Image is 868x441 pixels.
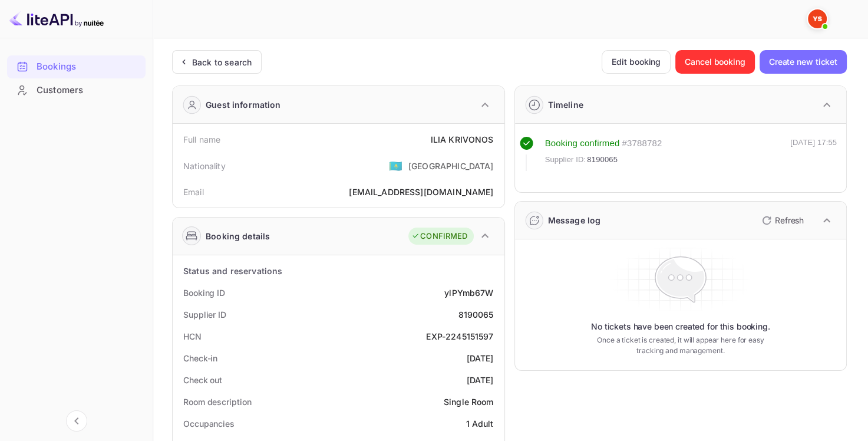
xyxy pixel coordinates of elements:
div: Email [183,186,204,198]
div: Nationality [183,160,226,172]
p: No tickets have been created for this booking. [591,321,770,333]
button: Refresh [755,211,808,230]
div: EXP-2245151597 [426,330,493,343]
div: [DATE] [467,374,494,386]
div: Check out [183,374,222,386]
img: Yandex Support [808,9,827,28]
img: LiteAPI logo [9,9,104,28]
p: Refresh [775,214,804,226]
div: [EMAIL_ADDRESS][DOMAIN_NAME] [349,186,493,198]
div: Room description [183,396,251,408]
div: 1 Adult [466,417,493,430]
div: Full name [183,133,220,146]
div: # 3788782 [622,137,662,150]
span: United States [389,155,402,176]
div: Status and reservations [183,265,282,277]
span: 8190065 [587,154,618,166]
div: Booking ID [183,287,225,299]
button: Cancel booking [675,50,755,74]
button: Edit booking [602,50,671,74]
a: Customers [7,79,146,101]
div: Guest information [206,98,281,111]
div: Booking details [206,230,270,242]
div: [GEOGRAPHIC_DATA] [408,160,494,172]
div: 8190065 [458,308,493,321]
button: Create new ticket [760,50,847,74]
div: HCN [183,330,202,343]
div: Timeline [548,98,583,111]
div: [DATE] [467,352,494,364]
div: CONFIRMED [411,231,467,242]
span: Supplier ID: [545,154,586,166]
div: Bookings [37,60,140,74]
p: Once a ticket is created, it will appear here for easy tracking and management. [592,335,769,356]
a: Bookings [7,55,146,77]
div: Booking confirmed [545,137,620,150]
div: Back to search [192,56,252,68]
div: Message log [548,214,601,226]
div: Check-in [183,352,217,364]
button: Collapse navigation [66,410,87,432]
div: Customers [37,84,140,97]
div: Bookings [7,55,146,78]
div: ylPYmb67W [444,287,493,299]
div: [DATE] 17:55 [790,137,837,171]
div: Single Room [444,396,494,408]
div: Occupancies [183,417,235,430]
div: ILIA KRIVONOS [431,133,494,146]
div: Supplier ID [183,308,226,321]
div: Customers [7,79,146,102]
